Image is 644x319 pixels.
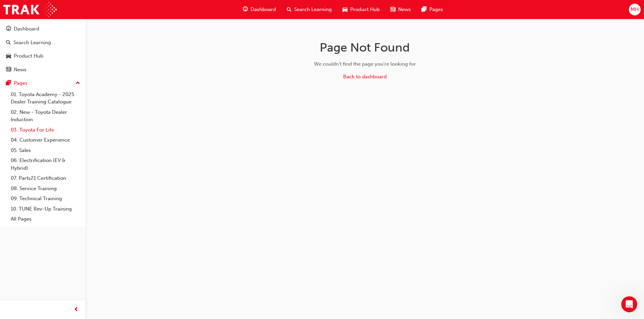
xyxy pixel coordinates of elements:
[337,3,385,16] a: car-iconProduct Hub
[6,40,11,46] span: search-icon
[287,5,291,14] span: search-icon
[3,23,83,35] a: Dashboard
[3,36,83,49] a: Search Learning
[259,40,471,55] h1: Page Not Found
[3,64,83,76] a: News
[6,80,11,86] span: pages-icon
[14,79,28,87] div: Pages
[14,25,39,33] div: Dashboard
[8,107,83,125] a: 02. New - Toyota Dealer Induction
[343,74,387,80] a: Back to dashboard
[294,6,332,13] span: Search Learning
[385,3,416,16] a: news-iconNews
[259,60,471,68] div: We couldn't find the page you're looking for
[75,79,80,88] span: up-icon
[342,5,347,14] span: car-icon
[429,6,443,13] span: Pages
[8,204,83,214] a: 10. TUNE Rev-Up Training
[8,183,83,194] a: 08. Service Training
[398,6,411,13] span: News
[6,26,11,32] span: guage-icon
[14,52,43,60] div: Product Hub
[8,135,83,145] a: 04. Customer Experience
[3,77,83,89] button: Pages
[8,89,83,107] a: 01. Toyota Academy - 2025 Dealer Training Catalogue
[390,5,395,14] span: news-icon
[3,2,57,17] img: Trak
[416,3,448,16] a: pages-iconPages
[243,5,248,14] span: guage-icon
[629,4,641,15] button: MH
[3,21,83,77] button: DashboardSearch LearningProduct HubNews
[8,125,83,135] a: 03. Toyota For Life
[6,67,11,73] span: news-icon
[8,173,83,183] a: 07. Parts21 Certification
[422,5,427,14] span: pages-icon
[281,3,337,16] a: search-iconSearch Learning
[631,6,639,13] span: MH
[251,6,276,13] span: Dashboard
[8,214,83,224] a: All Pages
[350,6,380,13] span: Product Hub
[8,193,83,204] a: 09. Technical Training
[14,66,26,74] div: News
[13,39,51,47] div: Search Learning
[237,3,281,16] a: guage-iconDashboard
[8,155,83,173] a: 06. Electrification (EV & Hybrid)
[3,50,83,62] a: Product Hub
[8,145,83,156] a: 05. Sales
[74,306,79,314] span: prev-icon
[6,53,11,59] span: car-icon
[621,296,637,312] iframe: Intercom live chat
